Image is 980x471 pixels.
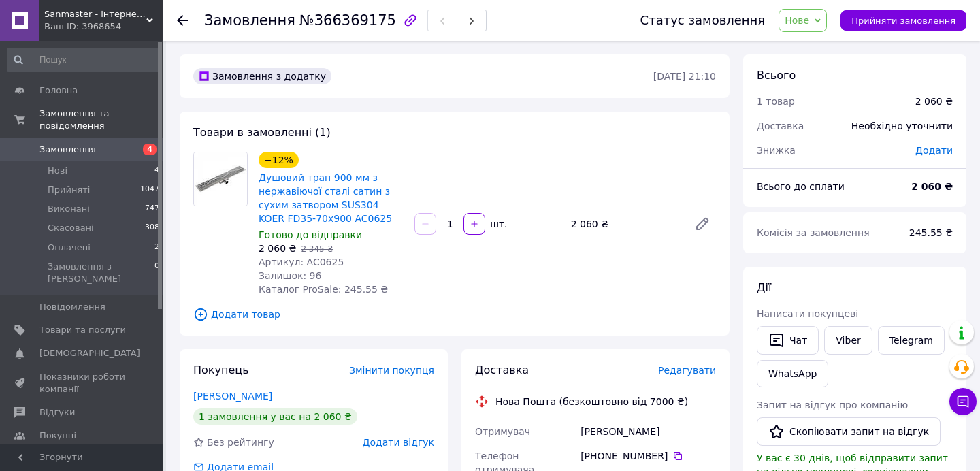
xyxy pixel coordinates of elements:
[154,165,159,177] span: 4
[259,172,392,224] a: Душовий трап 900 мм з нержавіючої сталі сатин з сухим затвором SUS304 KOER FD35-70x900 AC0625
[915,145,953,156] span: Додати
[757,120,804,131] span: Доставка
[145,203,159,215] span: 747
[581,449,716,463] div: [PHONE_NUMBER]
[911,181,953,192] b: 2 060 ₴
[39,144,96,156] span: Замовлення
[39,347,140,359] span: [DEMOGRAPHIC_DATA]
[824,326,872,355] a: Viber
[259,270,321,281] span: Залишок: 96
[193,68,331,84] div: Замовлення з додатку
[39,406,75,419] span: Відгуки
[757,181,845,192] span: Всього до сплати
[949,388,977,415] button: Чат з покупцем
[48,222,94,234] span: Скасовані
[785,15,809,26] span: Нове
[39,371,126,395] span: Показники роботи компанії
[204,12,295,29] span: Замовлення
[48,184,90,196] span: Прийняті
[44,8,146,20] span: Sanmaster - інтернет-магазин сантехніки
[48,261,154,285] span: Замовлення з [PERSON_NAME]
[349,365,434,376] span: Змінити покупця
[757,360,828,387] a: WhatsApp
[492,395,691,408] div: Нова Пошта (безкоштовно від 7000 ₴)
[757,281,771,294] span: Дії
[840,10,966,31] button: Прийняти замовлення
[653,71,716,82] time: [DATE] 21:10
[689,210,716,238] a: Редагувати
[193,408,357,425] div: 1 замовлення у вас на 2 060 ₴
[259,243,296,254] span: 2 060 ₴
[207,437,274,448] span: Без рейтингу
[487,217,508,231] div: шт.
[39,108,163,132] span: Замовлення та повідомлення
[640,14,766,27] div: Статус замовлення
[757,417,941,446] button: Скопіювати запит на відгук
[658,365,716,376] span: Редагувати
[757,308,858,319] span: Написати покупцеві
[301,244,333,254] span: 2 345 ₴
[299,12,396,29] span: №366369175
[154,261,159,285] span: 0
[259,257,344,267] span: Артикул: AC0625
[193,363,249,376] span: Покупець
[193,391,272,402] a: [PERSON_NAME]
[757,400,908,410] span: Запит на відгук про компанію
[363,437,434,448] span: Додати відгук
[757,145,796,156] span: Знижка
[39,324,126,336] span: Товари та послуги
[843,111,961,141] div: Необхідно уточнити
[143,144,157,155] span: 4
[757,326,819,355] button: Чат
[193,307,716,322] span: Додати товар
[140,184,159,196] span: 1047
[475,363,529,376] span: Доставка
[878,326,945,355] a: Telegram
[909,227,953,238] span: 245.55 ₴
[39,429,76,442] span: Покупці
[39,301,105,313] span: Повідомлення
[259,152,299,168] div: −12%
[194,152,247,206] img: Душовий трап 900 мм з нержавіючої сталі сатин з сухим затвором SUS304 KOER FD35-70x900 AC0625
[757,227,870,238] span: Комісія за замовлення
[48,242,91,254] span: Оплачені
[475,426,530,437] span: Отримувач
[259,229,362,240] span: Готово до відправки
[177,14,188,27] div: Повернутися назад
[48,203,90,215] span: Виконані
[145,222,159,234] span: 308
[39,84,78,97] span: Головна
[915,95,953,108] div: 2 060 ₴
[259,284,388,295] span: Каталог ProSale: 245.55 ₴
[757,96,795,107] span: 1 товар
[851,16,955,26] span: Прийняти замовлення
[193,126,331,139] span: Товари в замовленні (1)
[566,214,683,233] div: 2 060 ₴
[578,419,719,444] div: [PERSON_NAME]
[154,242,159,254] span: 2
[757,69,796,82] span: Всього
[44,20,163,33] div: Ваш ID: 3968654
[7,48,161,72] input: Пошук
[48,165,67,177] span: Нові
